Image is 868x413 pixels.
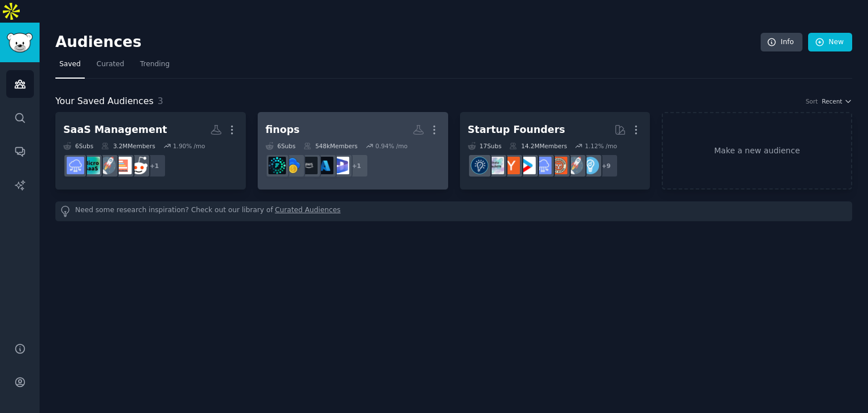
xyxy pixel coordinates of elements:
span: Saved [59,59,81,70]
img: sales [130,157,147,174]
div: Need some research inspiration? Check out our library of [55,201,852,221]
div: 3.2M Members [101,142,155,150]
h2: Audiences [55,33,761,51]
a: SaaS Management6Subs3.2MMembers1.90% /mo+1salesprojectmanagementstartupsmicrosaasSaaS [55,112,246,190]
img: Entrepreneurship [471,157,488,174]
span: Trending [140,59,170,70]
a: Curated [93,55,128,79]
div: 17 Sub s [468,142,502,150]
img: SaaS [67,157,84,174]
img: microsaas [83,157,100,174]
div: 14.2M Members [509,142,567,150]
a: Saved [55,55,85,79]
div: 1.90 % /mo [173,142,205,150]
img: startups [566,157,583,174]
img: Entrepreneur [581,157,599,174]
a: Curated Audiences [275,205,341,217]
a: Make a new audience [662,112,852,190]
a: Info [761,33,802,52]
img: indiehackers [487,157,504,174]
button: Recent [822,97,852,105]
img: aws [300,157,318,174]
span: 3 [158,96,163,106]
img: EntrepreneurRideAlong [550,157,567,174]
div: 0.94 % /mo [375,142,407,150]
div: SaaS Management [63,123,167,137]
div: Sort [806,97,818,105]
img: FinOps [284,157,302,174]
img: Dynamics365FinOps [332,157,349,174]
img: ycombinator [502,157,520,174]
img: startup [518,157,536,174]
div: 6 Sub s [63,142,93,150]
span: Recent [822,97,842,105]
img: GummySearch logo [7,33,33,53]
div: 1.12 % /mo [585,142,617,150]
img: AZURE [316,157,333,174]
div: 548k Members [303,142,358,150]
div: Startup Founders [468,123,565,137]
div: + 9 [594,154,618,178]
div: 6 Sub s [266,142,296,150]
div: + 1 [142,154,166,178]
img: projectmanagement [114,157,132,174]
a: Trending [136,55,173,79]
img: FinOps_Network [268,157,286,174]
a: finops6Subs548kMembers0.94% /mo+1Dynamics365FinOpsAZUREawsFinOpsFinOps_Network [258,112,448,190]
span: Curated [97,59,124,70]
a: New [808,33,852,52]
img: startups [98,157,116,174]
img: SaaS [534,157,552,174]
div: finops [266,123,300,137]
a: Startup Founders17Subs14.2MMembers1.12% /mo+9EntrepreneurstartupsEntrepreneurRideAlongSaaSstartup... [460,112,650,190]
div: + 1 [345,154,368,178]
span: Your Saved Audiences [55,94,154,109]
